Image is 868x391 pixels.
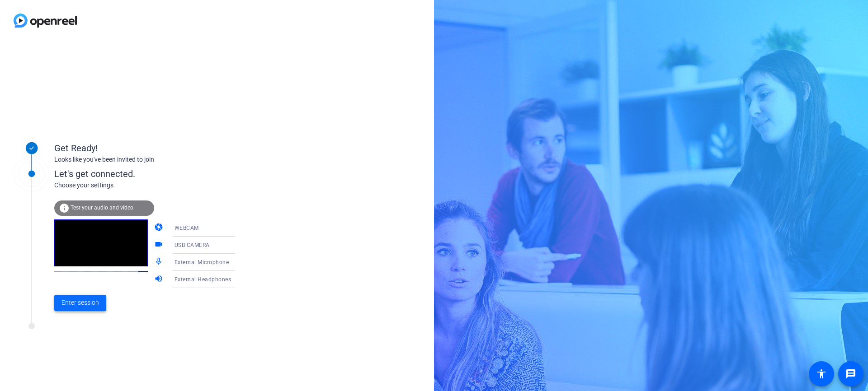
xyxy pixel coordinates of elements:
[54,141,235,155] div: Get Ready!
[54,155,235,164] div: Looks like you've been invited to join
[61,298,99,307] span: Enter session
[154,257,165,268] mat-icon: mic_none
[175,276,231,283] span: External Headphones
[54,181,254,190] div: Choose your settings
[59,203,70,214] mat-icon: info
[154,274,165,285] mat-icon: volume_up
[175,259,229,265] span: External Microphone
[54,295,106,311] button: Enter session
[154,240,165,251] mat-icon: videocam
[54,167,254,181] div: Let's get connected.
[154,223,165,233] mat-icon: camera
[175,225,199,231] span: WEBCAM
[71,205,133,211] span: Test your audio and video
[175,242,210,248] span: USB CAMERA
[845,368,856,379] mat-icon: message
[816,368,827,379] mat-icon: accessibility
